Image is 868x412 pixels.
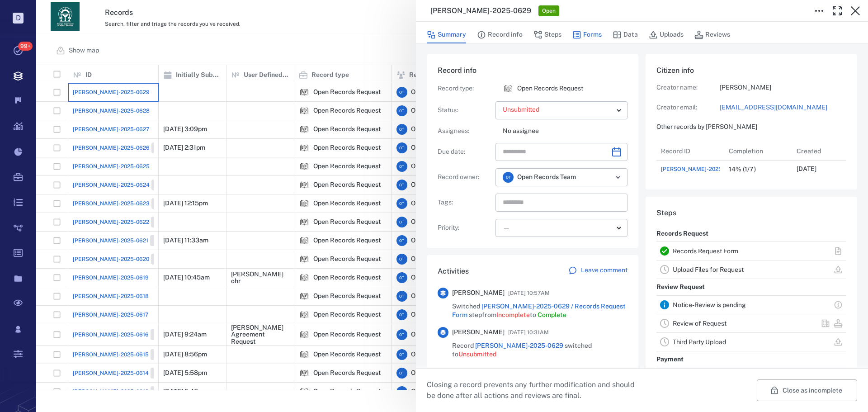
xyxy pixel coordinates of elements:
[673,320,726,327] a: Review of Request
[438,223,492,232] p: Priority :
[656,208,846,218] h6: Steps
[477,26,523,43] button: Record info
[533,26,561,43] button: Steps
[452,303,626,319] a: [PERSON_NAME]-2025-0629 / Records Request Form
[656,83,720,92] p: Creator name:
[503,105,613,114] p: Unsubmitted
[503,83,514,94] div: Open Records Request
[438,127,492,136] p: Assignees :
[452,328,505,337] span: [PERSON_NAME]
[427,255,638,381] div: ActivitiesLeave comment[PERSON_NAME][DATE] 10:57AMSwitched [PERSON_NAME]-2025-0629 / Records Requ...
[757,379,857,401] button: Close as incomplete
[656,65,846,76] h6: Citizen info
[720,103,846,112] a: [EMAIL_ADDRESS][DOMAIN_NAME]
[846,2,864,20] button: Close
[18,42,33,51] span: 99+
[810,2,828,20] button: Toggle to Edit Boxes
[517,84,583,93] p: Open Records Request
[656,351,684,368] p: Payment
[538,311,566,318] span: Complete
[568,266,627,277] a: Leave comment
[438,84,492,93] p: Record type :
[797,165,816,174] p: [DATE]
[503,172,514,183] div: O T
[656,279,705,295] p: Review Request
[508,327,549,338] span: [DATE] 10:31AM
[612,171,624,184] button: Open
[656,103,720,112] p: Creator email:
[581,266,627,275] p: Leave comment
[458,350,496,358] span: Unsubmitted
[13,13,24,24] p: D
[649,26,684,43] button: Uploads
[452,289,505,298] span: [PERSON_NAME]
[673,338,726,346] a: Third Party Upload
[427,54,638,255] div: Record infoRecord type:icon Open Records RequestOpen Records RequestStatus:Assignees:No assigneeD...
[540,7,557,15] span: Open
[572,26,602,43] button: Forms
[646,54,857,197] div: Citizen infoCreator name:[PERSON_NAME]Creator email:[EMAIL_ADDRESS][DOMAIN_NAME]Other records by ...
[613,26,638,43] button: Data
[828,2,846,20] button: Toggle Fullscreen
[503,223,613,233] div: —
[729,138,763,164] div: Completion
[430,5,531,16] h3: [PERSON_NAME]-2025-0629
[729,166,756,173] div: 14% (1/7)
[475,342,563,349] a: [PERSON_NAME]-2025-0629
[656,123,846,132] p: Other records by [PERSON_NAME]
[694,26,730,43] button: Reviews
[608,143,626,161] button: Choose date
[452,341,627,359] span: Record switched to
[517,173,576,182] span: Open Records Team
[797,138,821,164] div: Created
[496,311,530,318] span: Incomplete
[438,106,492,115] p: Status :
[661,165,738,173] a: [PERSON_NAME]-2025-0629
[724,142,792,160] div: Completion
[720,83,846,92] p: [PERSON_NAME]
[427,379,642,401] p: Closing a record prevents any further modification and should be done after all actions and revie...
[20,6,39,14] span: Help
[656,142,724,160] div: Record ID
[508,288,550,298] span: [DATE] 10:57AM
[452,302,627,320] span: Switched step from to
[438,266,469,277] h6: Activities
[438,65,627,76] h6: Record info
[438,198,492,207] p: Tags :
[503,83,514,94] img: icon Open Records Request
[661,138,690,164] div: Record ID
[503,127,627,136] p: No assignee
[438,173,492,182] p: Record owner :
[792,142,860,160] div: Created
[438,147,492,156] p: Due date :
[673,301,746,308] a: Notice-Review is pending
[673,247,738,255] a: Records Request Form
[427,26,466,43] button: Summary
[656,226,708,242] p: Records Request
[673,266,744,273] a: Upload Files for Request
